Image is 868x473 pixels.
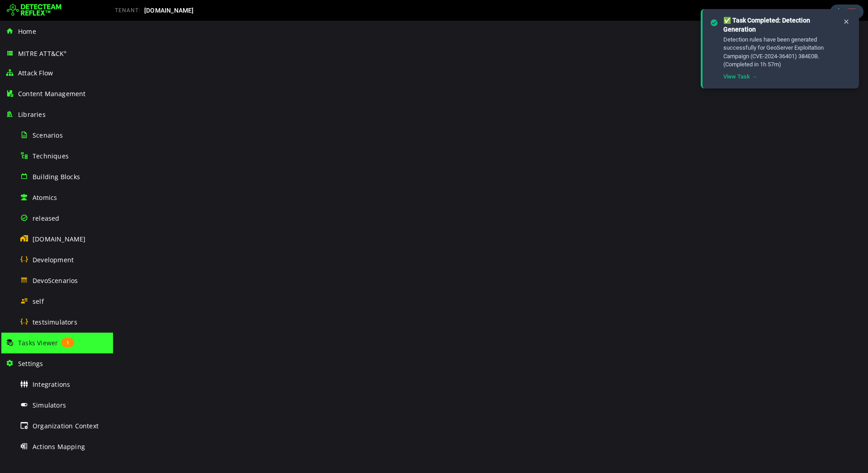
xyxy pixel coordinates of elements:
[33,131,63,139] span: Scenarios
[33,442,85,451] span: Actions Mapping
[33,152,69,160] span: Techniques
[33,193,57,202] span: Atomics
[61,338,75,348] span: 1
[18,27,36,36] span: Home
[144,7,194,14] span: [DOMAIN_NAME]
[33,276,78,285] span: DevoScenarios
[723,36,835,69] div: Detection rules have been generated successfully for GeoServer Exploitation Campaign (CVE-2024-36...
[845,9,858,15] span: 4
[33,235,86,243] span: [DOMAIN_NAME]
[7,3,61,18] img: Detecteam logo
[18,110,46,119] span: Libraries
[18,339,58,347] span: Tasks Viewer
[723,73,757,80] a: View Task →
[18,89,86,98] span: Content Management
[723,16,835,34] div: ✅ Task Completed: Detection Generation
[18,49,67,58] span: MITRE ATT&CK
[33,422,99,430] span: Organization Context
[33,380,70,389] span: Integrations
[33,172,80,181] span: Building Blocks
[33,318,77,326] span: testsimulators
[115,7,141,14] span: TENANT:
[33,297,44,306] span: self
[18,359,43,368] span: Settings
[33,255,74,264] span: Development
[33,214,60,223] span: released
[18,69,53,77] span: Attack Flow
[33,401,66,409] span: Simulators
[64,50,66,54] sup: ®
[830,5,863,19] div: Task Notifications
